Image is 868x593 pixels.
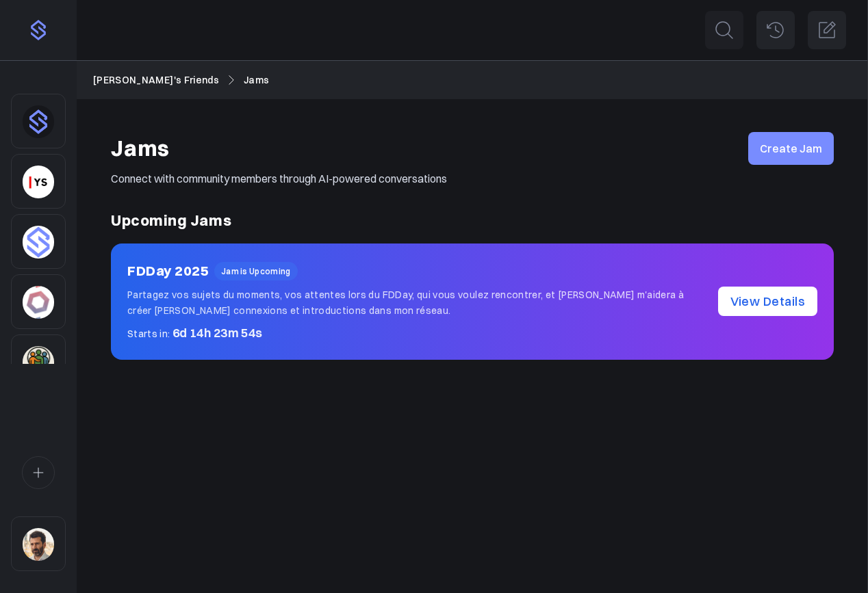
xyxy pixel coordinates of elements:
[23,105,54,138] img: dhnou9yomun9587rl8johsq6w6vr
[718,287,817,316] a: View Details
[127,328,170,340] span: Starts in:
[127,287,704,318] p: Partagez vos sujets du moments, vos attentes lors du FDDay, qui vous voulez rencontrer, et [PERSO...
[748,132,834,165] a: Create Jam
[111,133,170,164] h1: Jams
[23,528,54,561] img: sqr4epb0z8e5jm577i6jxqftq3ng
[93,73,219,88] a: [PERSON_NAME]'s Friends
[23,286,54,319] img: 4hc3xb4og75h35779zhp6duy5ffo
[23,226,54,259] img: 4sptar4mobdn0q43dsu7jy32kx6j
[23,346,54,379] img: 3pj2efuqyeig3cua8agrd6atck9r
[127,260,209,282] h2: FDDay 2025
[111,170,834,187] p: Connect with community members through AI-powered conversations
[173,325,263,341] span: 6d 14h 23m 54s
[93,73,852,88] nav: Breadcrumb
[111,209,834,233] h2: Upcoming Jams
[244,73,269,88] a: Jams
[23,166,54,198] img: yorkseed.co
[27,19,49,41] img: purple-logo-f4f985042447f6d3a21d9d2f6d8e0030207d587b440d52f708815e5968048218.png
[214,262,298,280] span: Jam is Upcoming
